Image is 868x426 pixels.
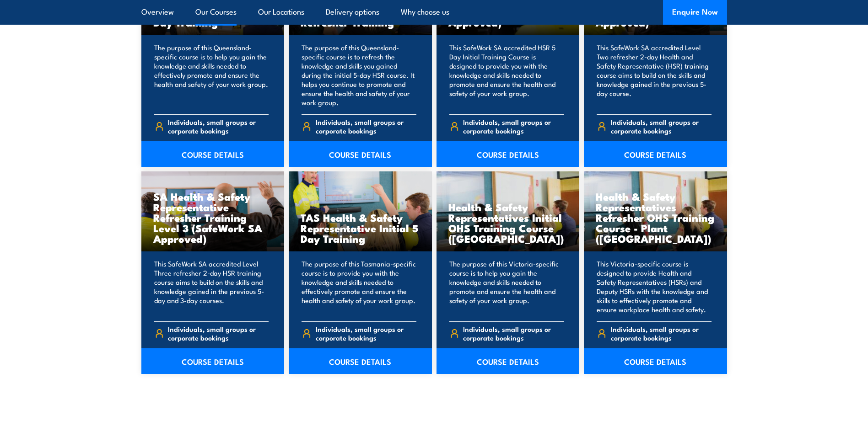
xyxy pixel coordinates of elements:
[611,117,712,135] span: Individuals, small groups or corporate bookings
[437,141,580,167] a: COURSE DETAILS
[316,117,416,135] span: Individuals, small groups or corporate bookings
[302,259,416,314] p: The purpose of this Tasmania-specific course is to provide you with the knowledge and skills need...
[154,43,269,107] p: The purpose of this Queensland-specific course is to help you gain the knowledge and skills neede...
[141,141,285,167] a: COURSE DETAILS
[463,117,564,135] span: Individuals, small groups or corporate bookings
[289,348,432,374] a: COURSE DETAILS
[316,325,416,342] span: Individuals, small groups or corporate bookings
[584,348,727,374] a: COURSE DETAILS
[301,212,420,244] h3: TAS Health & Safety Representative Initial 5 Day Training
[449,259,564,314] p: The purpose of this Victoria-specific course is to help you gain the knowledge and skills needed ...
[596,191,715,244] h3: Health & Safety Representatives Refresher OHS Training Course - Plant ([GEOGRAPHIC_DATA])
[168,117,269,135] span: Individuals, small groups or corporate bookings
[597,43,712,107] p: This SafeWork SA accredited Level Two refresher 2-day Health and Safety Representative (HSR) trai...
[141,348,285,374] a: COURSE DETAILS
[448,202,568,244] h3: Health & Safety Representatives Initial OHS Training Course ([GEOGRAPHIC_DATA])
[597,259,712,314] p: This Victoria-specific course is designed to provide Health and Safety Representatives (HSRs) and...
[168,325,269,342] span: Individuals, small groups or corporate bookings
[584,141,727,167] a: COURSE DETAILS
[153,191,273,244] h3: SA Health & Safety Representative Refresher Training Level 3 (SafeWork SA Approved)
[437,348,580,374] a: COURSE DETAILS
[154,259,269,314] p: This SafeWork SA accredited Level Three refresher 2-day HSR training course aims to build on the ...
[302,43,416,107] p: The purpose of this Queensland-specific course is to refresh the knowledge and skills you gained ...
[449,43,564,107] p: This SafeWork SA accredited HSR 5 Day Initial Training Course is designed to provide you with the...
[611,325,712,342] span: Individuals, small groups or corporate bookings
[289,141,432,167] a: COURSE DETAILS
[463,325,564,342] span: Individuals, small groups or corporate bookings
